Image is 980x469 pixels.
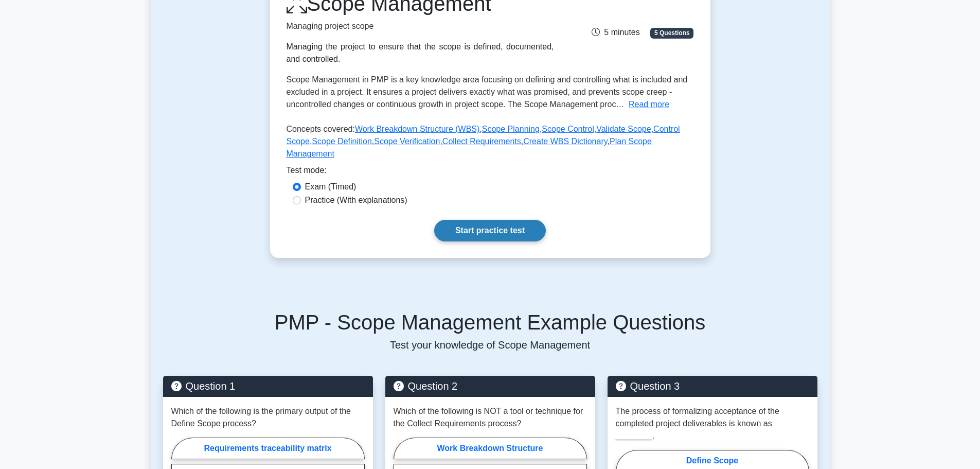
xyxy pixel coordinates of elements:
[171,438,365,459] label: Requirements traceability matrix
[287,20,554,32] p: Managing project scope
[596,125,651,133] a: Validate Scope
[592,28,639,37] span: 5 minutes
[616,380,809,392] h5: Question 3
[355,125,479,133] a: Work Breakdown Structure (WBS)
[394,405,587,430] p: Which of the following is NOT a tool or technique for the Collect Requirements process?
[434,220,546,241] a: Start practice test
[305,194,407,206] label: Practice (With explanations)
[523,137,607,146] a: Create WBS Dictionary
[374,137,440,146] a: Scope Verification
[171,405,365,430] p: Which of the following is the primary output of the Define Scope process?
[305,181,357,193] label: Exam (Timed)
[616,405,809,442] p: The process of formalizing acceptance of the completed project deliverables is known as ________.
[394,438,587,459] label: Work Breakdown Structure
[650,28,693,38] span: 5 Questions
[287,41,554,65] div: Managing the project to ensure that the scope is defined, documented, and controlled.
[482,125,540,133] a: Scope Planning
[163,339,817,351] p: Test your knowledge of Scope Management
[163,310,817,335] h5: PMP - Scope Management Example Questions
[542,125,594,133] a: Scope Control
[394,380,587,392] h5: Question 2
[171,380,365,392] h5: Question 1
[442,137,521,146] a: Collect Requirements
[287,164,694,181] div: Test mode:
[287,75,688,109] span: Scope Management in PMP is a key knowledge area focusing on defining and controlling what is incl...
[629,98,669,111] button: Read more
[287,123,694,164] p: Concepts covered: , , , , , , , , ,
[312,137,372,146] a: Scope Definition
